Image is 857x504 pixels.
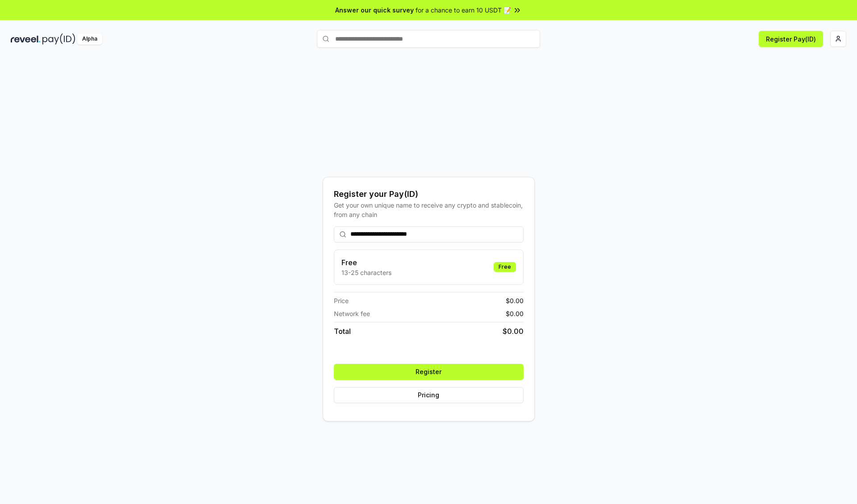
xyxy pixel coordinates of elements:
[77,33,102,45] div: Alpha
[506,309,524,318] span: $ 0.00
[334,387,524,403] button: Pricing
[341,268,391,277] p: 13-25 characters
[334,364,524,380] button: Register
[334,309,370,318] span: Network fee
[42,33,75,45] img: pay_id
[334,326,351,337] span: Total
[334,200,524,219] div: Get your own unique name to receive any crypto and stablecoin, from any chain
[506,296,524,305] span: $ 0.00
[503,326,524,337] span: $ 0.00
[11,33,41,45] img: reveel_dark
[334,296,349,305] span: Price
[494,262,516,272] div: Free
[759,31,823,47] button: Register Pay(ID)
[341,257,391,268] h3: Free
[416,5,511,15] span: for a chance to earn 10 USDT 📝
[335,5,414,15] span: Answer our quick survey
[334,188,524,200] div: Register your Pay(ID)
